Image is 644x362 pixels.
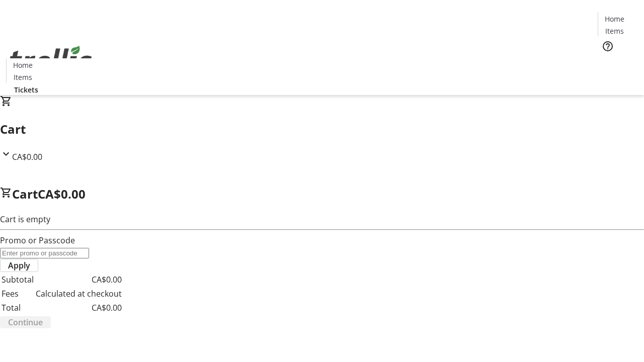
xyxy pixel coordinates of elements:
[8,259,30,271] span: Apply
[598,14,630,24] a: Home
[605,14,624,24] span: Home
[598,58,638,69] a: Tickets
[14,72,32,82] span: Items
[7,60,39,70] a: Home
[14,84,38,95] span: Tickets
[35,287,122,300] td: Calculated at checkout
[605,26,624,36] span: Items
[598,36,618,56] button: Help
[1,301,34,314] td: Total
[38,186,86,202] span: CA$0.00
[598,26,630,36] a: Items
[7,72,39,82] a: Items
[12,151,42,162] span: CA$0.00
[35,301,122,314] td: CA$0.00
[35,273,122,286] td: CA$0.00
[1,273,34,286] td: Subtotal
[1,287,34,300] td: Fees
[13,60,33,70] span: Home
[606,58,630,69] span: Tickets
[6,84,46,95] a: Tickets
[6,35,96,85] img: Orient E2E Organization dJUYfn6gM1's Logo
